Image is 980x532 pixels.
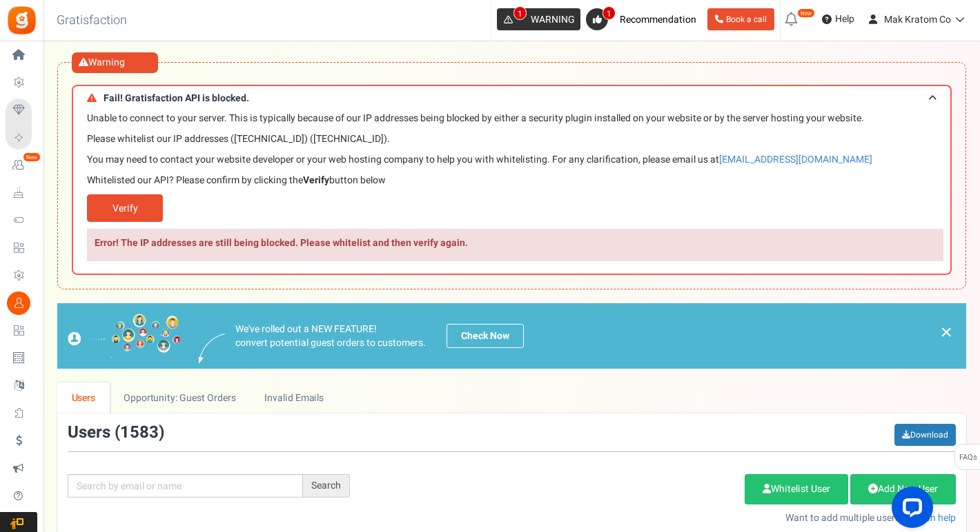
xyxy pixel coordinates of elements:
[707,8,774,30] a: Book a call
[68,424,164,442] h3: Users ( )
[959,444,977,471] span: FAQs
[23,152,41,162] em: New
[371,511,956,525] p: Want to add multiple users?
[620,12,696,27] span: Recommendation
[87,153,943,167] p: You may need to contact your website developer or your web hosting company to help you with white...
[95,236,468,250] b: Error! The IP addresses are still being blocked. Please whitelist and then verify again.
[199,334,225,363] img: images
[531,12,575,27] span: WARNING
[447,324,524,348] a: Check Now
[120,420,159,444] span: 1583
[497,8,580,30] a: 1 WARNING
[235,323,426,350] p: We've rolled out a NEW FEATURE! convert potential guest orders to customers.
[87,112,943,125] p: Unable to connect to your server. This is typically because of our IP addresses being blocked by ...
[57,382,110,413] a: Users
[87,132,943,146] p: Please whitelist our IP addresses ([TECHNICAL_ID]) ([TECHNICAL_ID]).
[87,174,943,187] p: Whitelisted our API? Please confirm by clicking the button below
[719,152,872,167] a: [EMAIL_ADDRESS][DOMAIN_NAME]
[110,382,250,413] a: Opportunity: Guest Orders
[513,6,527,20] span: 1
[850,474,956,504] a: Add New User
[68,474,303,498] input: Search by email or name
[6,154,37,177] a: New
[797,8,815,18] em: New
[87,194,163,222] a: Verify
[72,52,158,73] div: Warning
[41,7,142,34] h3: Gratisfaction
[251,382,338,413] a: Invalid Emails
[884,12,951,27] span: Mak Kratom Co
[303,173,329,187] b: Verify
[602,6,616,20] span: 1
[6,5,37,36] img: Gratisfaction
[586,8,702,30] a: 1 Recommendation
[68,314,182,358] img: images
[745,474,848,504] a: Whitelist User
[832,12,854,26] span: Help
[894,424,956,446] a: Download
[940,324,952,340] a: ×
[104,93,249,103] span: Fail! Gratisfaction API is blocked.
[816,8,860,30] a: Help
[303,474,350,498] div: Search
